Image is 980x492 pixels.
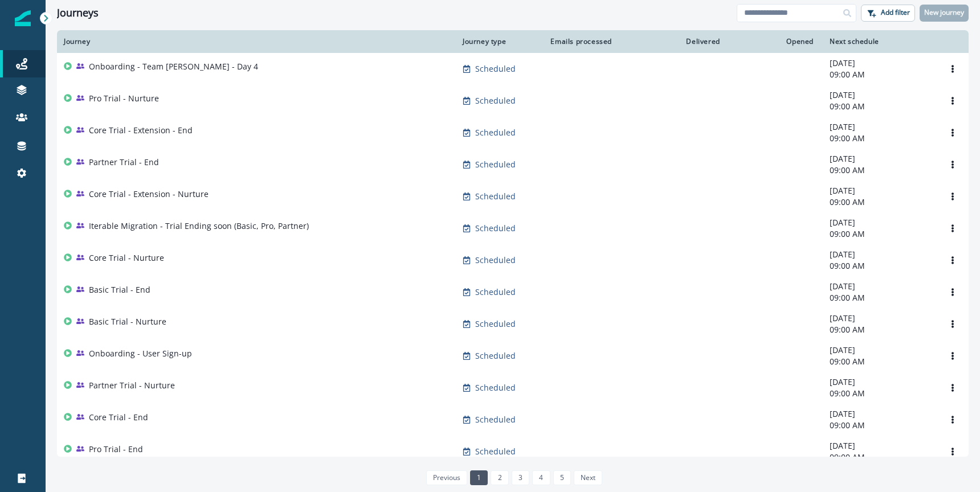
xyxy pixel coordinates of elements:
[89,444,143,455] p: Pro Trial - End
[830,101,930,112] p: 09:00 AM
[830,196,930,208] p: 09:00 AM
[475,382,516,393] p: Scheduled
[830,217,930,228] p: [DATE]
[830,281,930,292] p: [DATE]
[89,380,175,391] p: Partner Trial - Nurture
[736,37,816,46] div: Opened
[830,133,930,144] p: 09:00 AM
[475,191,516,202] p: Scheduled
[89,125,193,136] p: Core Trial - Extension - End
[512,470,529,485] a: Page 3
[475,63,516,75] p: Scheduled
[89,252,164,264] p: Core Trial - Nurture
[574,470,602,485] a: Next page
[830,292,930,304] p: 09:00 AM
[475,127,516,138] p: Scheduled
[491,470,508,485] a: Page 2
[830,185,930,196] p: [DATE]
[944,284,962,301] button: Options
[57,244,969,276] a: Core Trial - NurtureScheduled-[DATE]09:00 AMOptions
[830,153,930,165] p: [DATE]
[475,255,516,266] p: Scheduled
[89,284,150,296] p: Basic Trial - End
[830,249,930,260] p: [DATE]
[830,37,930,46] div: Next schedule
[830,420,930,431] p: 09:00 AM
[475,446,516,457] p: Scheduled
[64,37,449,46] div: Journey
[944,188,962,205] button: Options
[830,165,930,176] p: 09:00 AM
[830,58,930,69] p: [DATE]
[944,60,962,77] button: Options
[475,223,516,234] p: Scheduled
[830,356,930,367] p: 09:00 AM
[944,379,962,396] button: Options
[830,121,930,133] p: [DATE]
[548,37,614,46] div: Emails processed
[57,308,969,340] a: Basic Trial - NurtureScheduled-[DATE]09:00 AMOptions
[861,5,915,22] button: Add filter
[89,61,258,72] p: Onboarding - Team [PERSON_NAME] - Day 4
[830,69,930,80] p: 09:00 AM
[57,181,969,212] a: Core Trial - Extension - NurtureScheduled-[DATE]09:00 AMOptions
[830,89,930,101] p: [DATE]
[57,53,969,85] a: Onboarding - Team [PERSON_NAME] - Day 4Scheduled-[DATE]09:00 AMOptions
[628,37,722,46] div: Delivered
[830,408,930,420] p: [DATE]
[944,252,962,269] button: Options
[830,313,930,324] p: [DATE]
[89,93,159,104] p: Pro Trial - Nurture
[475,414,516,425] p: Scheduled
[423,470,603,485] ul: Pagination
[57,340,969,372] a: Onboarding - User Sign-upScheduled-[DATE]09:00 AMOptions
[944,124,962,141] button: Options
[830,388,930,399] p: 09:00 AM
[830,324,930,335] p: 09:00 AM
[475,350,516,362] p: Scheduled
[944,315,962,333] button: Options
[57,404,969,436] a: Core Trial - EndScheduled-[DATE]09:00 AMOptions
[89,157,159,168] p: Partner Trial - End
[57,7,99,19] h1: Journeys
[944,156,962,173] button: Options
[830,260,930,272] p: 09:00 AM
[470,470,488,485] a: Page 1 is your current page
[553,470,571,485] a: Page 5
[463,37,534,46] div: Journey type
[944,220,962,237] button: Options
[89,220,309,232] p: Iterable Migration - Trial Ending soon (Basic, Pro, Partner)
[924,9,964,17] p: New journey
[57,436,969,468] a: Pro Trial - EndScheduled-[DATE]09:00 AMOptions
[830,452,930,463] p: 09:00 AM
[15,10,31,26] img: Inflection
[57,212,969,244] a: Iterable Migration - Trial Ending soon (Basic, Pro, Partner)Scheduled-[DATE]09:00 AMOptions
[89,316,166,327] p: Basic Trial - Nurture
[57,85,969,117] a: Pro Trial - NurtureScheduled-[DATE]09:00 AMOptions
[89,412,148,423] p: Core Trial - End
[881,9,910,17] p: Add filter
[89,188,209,200] p: Core Trial - Extension - Nurture
[920,5,969,22] button: New journey
[944,347,962,364] button: Options
[475,318,516,330] p: Scheduled
[944,92,962,109] button: Options
[57,276,969,308] a: Basic Trial - EndScheduled-[DATE]09:00 AMOptions
[475,159,516,170] p: Scheduled
[944,411,962,428] button: Options
[830,440,930,452] p: [DATE]
[830,228,930,240] p: 09:00 AM
[57,372,969,404] a: Partner Trial - NurtureScheduled-[DATE]09:00 AMOptions
[944,443,962,460] button: Options
[830,376,930,388] p: [DATE]
[475,286,516,298] p: Scheduled
[475,95,516,106] p: Scheduled
[532,470,550,485] a: Page 4
[57,117,969,149] a: Core Trial - Extension - EndScheduled-[DATE]09:00 AMOptions
[89,348,192,359] p: Onboarding - User Sign-up
[830,345,930,356] p: [DATE]
[57,149,969,181] a: Partner Trial - EndScheduled-[DATE]09:00 AMOptions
